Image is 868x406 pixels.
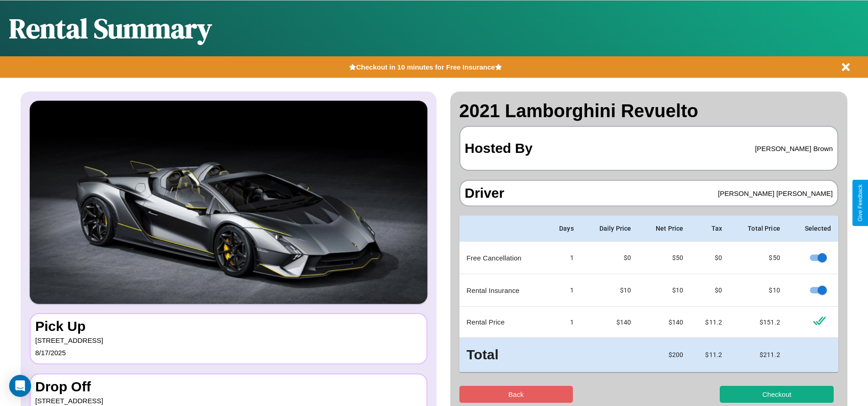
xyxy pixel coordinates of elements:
[690,338,729,372] td: $ 11.2
[729,307,787,338] td: $ 151.2
[545,242,581,274] td: 1
[465,185,505,201] h3: Driver
[545,274,581,307] td: 1
[9,375,31,397] div: Open Intercom Messenger
[690,274,729,307] td: $0
[729,216,787,242] th: Total Price
[35,346,422,359] p: 8 / 17 / 2025
[638,274,690,307] td: $ 10
[755,142,833,155] p: [PERSON_NAME] Brown
[467,284,538,297] p: Rental Insurance
[35,379,422,395] h3: Drop Off
[467,252,538,264] p: Free Cancellation
[638,242,690,274] td: $ 50
[787,216,838,242] th: Selected
[545,216,581,242] th: Days
[690,307,729,338] td: $ 11.2
[459,101,839,121] h2: 2021 Lamborghini Revuelto
[729,274,787,307] td: $ 10
[638,307,690,338] td: $ 140
[467,345,538,365] h3: Total
[35,319,422,334] h3: Pick Up
[729,338,787,372] td: $ 211.2
[356,63,495,71] b: Checkout in 10 minutes for Free Insurance
[729,242,787,274] td: $ 50
[581,216,638,242] th: Daily Price
[857,184,863,222] div: Give Feedback
[718,187,833,200] p: [PERSON_NAME] [PERSON_NAME]
[465,131,533,165] h3: Hosted By
[638,338,690,372] td: $ 200
[720,386,834,403] button: Checkout
[459,386,573,403] button: Back
[9,10,212,47] h1: Rental Summary
[581,274,638,307] td: $10
[581,242,638,274] td: $0
[467,316,538,328] p: Rental Price
[690,216,729,242] th: Tax
[545,307,581,338] td: 1
[638,216,690,242] th: Net Price
[459,216,839,372] table: simple table
[690,242,729,274] td: $0
[581,307,638,338] td: $ 140
[35,334,422,346] p: [STREET_ADDRESS]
